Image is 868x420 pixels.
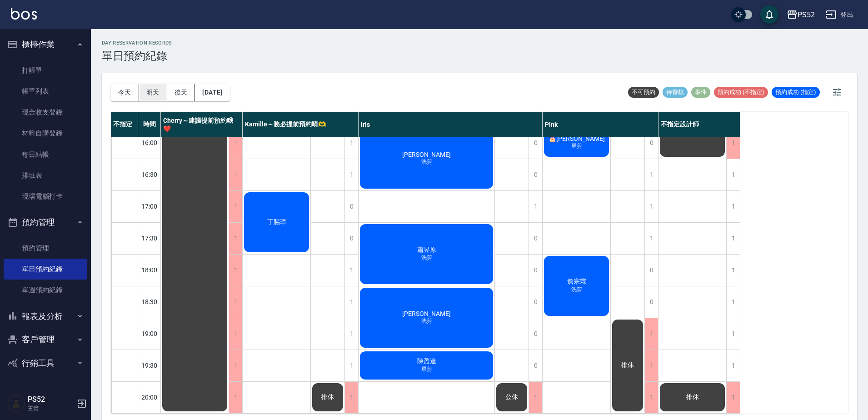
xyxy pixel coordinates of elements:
[419,158,434,166] span: 洗剪
[195,84,229,101] button: [DATE]
[543,112,658,137] div: Pink
[565,278,588,286] span: 詹宗霖
[161,112,243,137] div: Cherry～建議提前預約哦❤️
[138,254,161,286] div: 18:00
[138,127,161,159] div: 16:00
[138,190,161,222] div: 17:00
[529,223,542,254] div: 0
[229,191,242,222] div: 1
[726,318,740,350] div: 1
[4,60,87,81] a: 打帳單
[344,127,358,159] div: 1
[138,112,161,137] div: 時間
[139,84,167,101] button: 明天
[684,393,701,401] span: 排休
[4,33,87,56] button: 櫃檯作業
[569,142,584,150] span: 單剪
[28,395,74,404] h5: PS52
[663,88,688,96] span: 待審核
[644,255,658,286] div: 0
[229,286,242,318] div: 1
[4,81,87,102] a: 帳單列表
[529,382,542,413] div: 1
[644,382,658,413] div: 1
[415,357,438,365] span: 陳盈達
[529,159,542,190] div: 0
[504,393,520,401] span: 公休
[344,159,358,190] div: 1
[4,144,87,165] a: 每日結帳
[344,318,358,350] div: 1
[4,280,87,300] a: 單週預約紀錄
[726,223,740,254] div: 1
[726,286,740,318] div: 1
[644,223,658,254] div: 1
[138,159,161,190] div: 16:30
[726,127,740,159] div: 1
[344,223,358,254] div: 0
[4,123,87,144] a: 材料自購登錄
[619,361,636,370] span: 排休
[822,6,857,23] button: 登出
[644,350,658,381] div: 1
[111,84,139,101] button: 今天
[569,286,584,294] span: 洗剪
[7,395,25,413] img: Person
[229,127,242,159] div: 1
[138,350,161,381] div: 19:30
[772,88,820,96] span: 預約成功 (指定)
[229,382,242,413] div: 1
[726,350,740,381] div: 1
[4,305,87,328] button: 報表及分析
[783,5,818,24] button: PS52
[400,310,453,317] span: [PERSON_NAME]
[4,210,87,234] button: 預約管理
[138,222,161,254] div: 17:30
[691,88,710,96] span: 事件
[265,218,288,226] span: 丁賜璋
[4,238,87,259] a: 預約管理
[229,350,242,381] div: 1
[400,151,453,158] span: [PERSON_NAME]
[229,318,242,350] div: 1
[111,112,138,137] div: 不指定
[102,40,172,46] h2: day Reservation records
[644,286,658,318] div: 0
[760,5,778,24] button: save
[529,127,542,159] div: 0
[726,382,740,413] div: 1
[359,112,543,137] div: Iris
[167,84,195,101] button: 後天
[344,382,358,413] div: 1
[344,286,358,318] div: 1
[529,286,542,318] div: 0
[28,404,74,412] p: 主管
[138,286,161,318] div: 18:30
[419,254,434,262] span: 洗剪
[658,112,740,137] div: 不指定設計師
[726,191,740,222] div: 1
[726,159,740,190] div: 1
[529,318,542,350] div: 0
[4,102,87,123] a: 現金收支登錄
[644,127,658,159] div: 0
[4,328,87,351] button: 客戶管理
[4,186,87,207] a: 現場電腦打卡
[243,112,359,137] div: Kamille～務必提前預約唷🫶
[529,255,542,286] div: 0
[102,50,172,62] h3: 單日預約紀錄
[4,259,87,280] a: 單日預約紀錄
[529,191,542,222] div: 1
[644,318,658,350] div: 1
[419,317,434,325] span: 洗剪
[344,350,358,381] div: 1
[529,350,542,381] div: 0
[4,351,87,375] button: 行銷工具
[644,191,658,222] div: 1
[628,88,659,96] span: 不可預約
[138,318,161,350] div: 19:00
[229,255,242,286] div: 1
[415,246,438,254] span: 蕭昱原
[229,159,242,190] div: 1
[419,365,434,373] span: 單剪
